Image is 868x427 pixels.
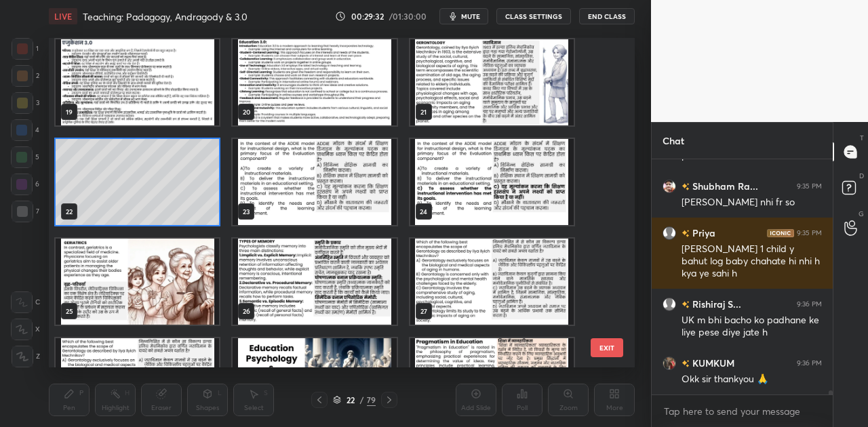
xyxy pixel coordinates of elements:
[797,229,822,237] div: 9:35 PM
[663,226,676,240] img: default.png
[682,230,690,237] img: no-rating-badge.077c3623.svg
[439,8,488,24] button: mute
[663,298,676,311] img: default.png
[682,196,822,209] div: [PERSON_NAME] nhi fr so
[682,314,822,340] div: UK m bhi bacho ko padhane ke liye pese diye jate h
[12,346,40,367] div: Z
[56,338,219,424] img: 17595921798SPJSB.pdf
[12,65,39,87] div: 2
[690,297,741,311] h6: Rishiraj S...
[797,300,822,308] div: 9:36 PM
[12,92,39,114] div: 3
[233,239,396,325] img: 17595921798SPJSB.pdf
[11,291,40,313] div: C
[690,356,734,370] h6: KUMKUM
[11,146,39,168] div: 5
[663,180,676,193] img: 7b1e7ea2c7bb40d78df7523146fea238.jpg
[12,38,39,60] div: 1
[410,239,574,325] img: 17595921798SPJSB.pdf
[652,123,695,159] p: Chat
[797,359,822,367] div: 9:36 PM
[690,179,758,193] h6: Shubham Ra...
[652,159,833,394] div: grid
[410,139,574,225] img: 17595921798SPJSB.pdf
[56,239,219,325] img: 17595921798SPJSB.pdf
[11,319,40,340] div: X
[11,174,39,195] div: 6
[859,209,864,219] p: G
[682,183,690,190] img: no-rating-badge.077c3623.svg
[11,119,39,141] div: 4
[496,8,571,24] button: CLASS SETTINGS
[56,39,219,125] img: 17595921798SPJSB.pdf
[682,243,822,281] div: [PERSON_NAME] 1 child y bahut log baby chahate hi nhi h kya ye sahi h
[767,229,794,237] img: iconic-dark.1390631f.png
[690,226,715,240] h6: Priya
[233,338,396,424] img: 17595921798SPJSB.pdf
[410,39,574,125] img: 17595921798SPJSB.pdf
[49,8,77,24] div: LIVE
[860,133,864,143] p: T
[360,396,364,404] div: /
[579,8,635,24] button: End Class
[461,12,480,21] span: mute
[12,201,39,222] div: 7
[682,360,690,367] img: no-rating-badge.077c3623.svg
[663,357,676,370] img: 28ec70c64d8c4668a93c5b60eeb5bd63.jpg
[49,38,611,367] div: grid
[233,39,396,125] img: 17595921798SPJSB.pdf
[83,10,248,23] h4: Teaching: Padagogy, Andragody & 3.0
[410,338,574,424] img: 17595921798SPJSB.pdf
[682,373,822,386] div: Okk sir thankyou 🙏
[367,394,376,406] div: 79
[682,301,690,308] img: no-rating-badge.077c3623.svg
[797,182,822,190] div: 9:35 PM
[859,171,864,181] p: D
[344,396,357,404] div: 22
[233,139,396,225] img: 17595921798SPJSB.pdf
[591,338,623,357] button: EXIT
